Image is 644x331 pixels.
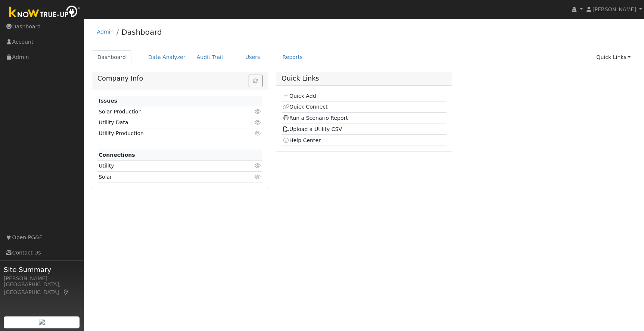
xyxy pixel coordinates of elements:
a: Help Center [283,137,321,143]
a: Reports [277,50,308,64]
a: Upload a Utility CSV [283,126,342,132]
img: retrieve [39,319,45,325]
h5: Company Info [97,75,262,82]
i: Click to view [255,174,261,179]
td: Solar Production [97,106,236,117]
i: Click to view [255,131,261,136]
a: Dashboard [121,28,162,37]
i: Click to view [255,120,261,125]
td: Utility Data [97,117,236,128]
img: Know True-Up [6,4,84,21]
a: Audit Trail [191,50,228,64]
td: Utility [97,160,236,171]
strong: Issues [99,98,117,104]
a: Quick Add [283,93,316,99]
i: Click to view [255,163,261,168]
a: Quick Connect [283,104,327,110]
a: Map [63,289,69,295]
a: Admin [97,29,114,35]
h5: Quick Links [281,75,447,82]
a: Data Analyzer [143,50,191,64]
a: Run a Scenario Report [283,115,348,121]
a: Dashboard [92,50,132,64]
a: Quick Links [591,50,636,64]
span: [PERSON_NAME] [592,6,636,12]
td: Utility Production [97,128,236,139]
a: Users [240,50,266,64]
strong: Connections [99,152,135,158]
i: Click to view [255,109,261,114]
span: Site Summary [4,265,80,275]
div: [PERSON_NAME] [4,275,80,282]
td: Solar [97,172,236,182]
div: [GEOGRAPHIC_DATA], [GEOGRAPHIC_DATA] [4,281,80,296]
